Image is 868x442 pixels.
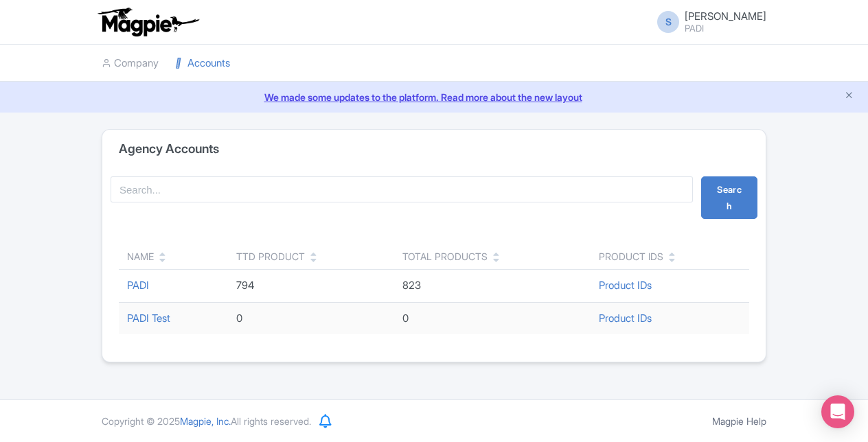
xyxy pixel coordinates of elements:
div: Product IDs [599,249,663,264]
a: We made some updates to the platform. Read more about the new layout [8,90,860,104]
a: PADI [127,279,149,292]
a: S [PERSON_NAME] PADI [649,11,766,33]
td: 0 [394,302,591,334]
td: 794 [228,270,394,303]
a: Accounts [175,45,230,82]
button: Search [701,176,757,219]
span: S [657,11,679,33]
div: TTD Product [236,249,305,264]
div: Total Products [402,249,488,264]
a: Product IDs [599,312,652,325]
div: Name [127,249,154,264]
a: Product IDs [599,279,652,292]
button: Close announcement [844,89,854,104]
div: Open Intercom Messenger [821,395,854,428]
img: logo-ab69f6fb50320c5b225c76a69d11143b.png [95,7,201,37]
a: Magpie Help [712,415,766,427]
span: Magpie, Inc. [180,415,231,427]
a: Company [102,45,159,82]
a: PADI Test [127,312,170,325]
div: Copyright © 2025 All rights reserved. [93,414,319,428]
input: Search... [111,176,693,202]
span: [PERSON_NAME] [685,10,766,23]
h4: Agency Accounts [119,142,219,156]
td: 823 [394,270,591,303]
td: 0 [228,302,394,334]
small: PADI [685,24,766,33]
